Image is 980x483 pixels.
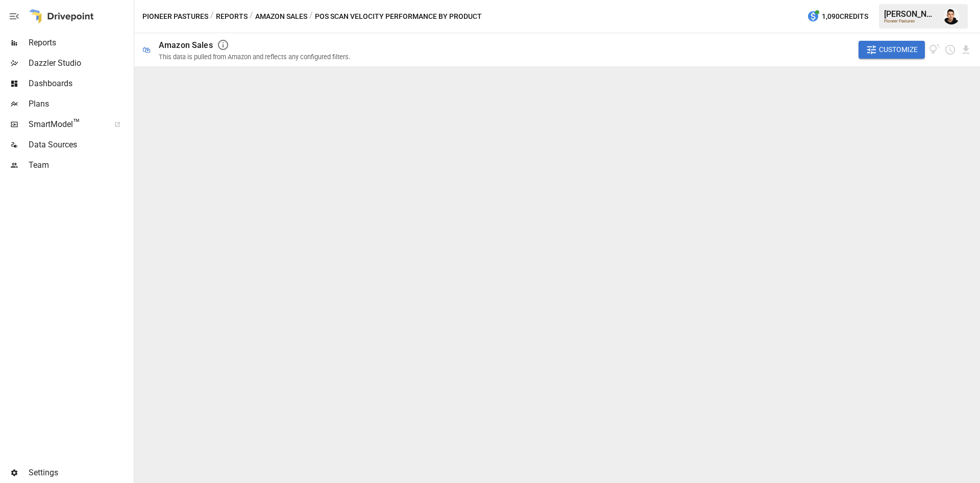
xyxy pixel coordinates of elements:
button: Pioneer Pastures [142,10,208,23]
span: Settings [29,467,132,479]
button: View documentation [929,41,941,59]
button: 1,090Credits [803,7,872,26]
span: Data Sources [29,139,132,151]
button: Reports [216,10,248,23]
div: This data is pulled from Amazon and reflects any configured filters. [159,53,350,61]
div: / [210,10,214,23]
div: 🛍 [142,45,151,55]
span: SmartModel [29,118,103,131]
button: Francisco Sanchez [937,2,966,31]
span: Customize [879,43,918,56]
span: Plans [29,98,132,110]
span: 1,090 Credits [822,10,868,23]
div: / [309,10,313,23]
div: / [250,10,253,23]
span: Team [29,159,132,171]
img: Francisco Sanchez [943,8,960,24]
button: Amazon Sales [255,10,307,23]
div: [PERSON_NAME] [884,9,937,19]
button: Schedule report [944,44,956,56]
span: Dashboards [29,78,132,90]
span: Reports [29,37,132,49]
span: ™ [73,117,80,130]
div: Pioneer Pastures [884,19,937,23]
button: Download report [960,44,972,56]
span: Dazzler Studio [29,57,132,69]
div: Amazon Sales [159,40,213,50]
button: Customize [859,41,925,59]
